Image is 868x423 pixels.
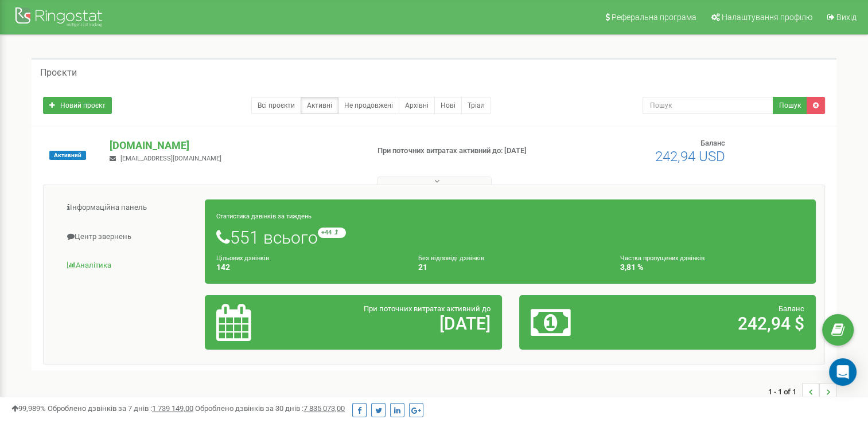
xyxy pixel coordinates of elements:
span: 99,989% [11,404,46,413]
h5: Проєкти [40,68,77,78]
h1: 551 всього [216,228,804,247]
h4: 21 [418,263,603,272]
p: [DOMAIN_NAME] [110,138,359,153]
a: Інформаційна панель [52,194,205,222]
a: Активні [301,97,338,114]
div: Open Intercom Messenger [829,358,857,386]
span: Вихід [836,13,857,22]
a: Всі проєкти [251,97,301,114]
span: Реферальна програма [612,13,696,22]
small: Статистика дзвінків за тиждень [216,213,312,220]
span: [EMAIL_ADDRESS][DOMAIN_NAME] [120,155,221,162]
small: Частка пропущених дзвінків [620,254,704,262]
a: Нові [434,97,462,114]
span: Налаштування профілю [722,13,812,22]
span: Оброблено дзвінків за 30 днів : [195,404,345,413]
span: Оброблено дзвінків за 7 днів : [48,404,193,413]
small: Цільових дзвінків [216,254,269,262]
span: Активний [49,151,86,160]
span: 1 - 1 of 1 [768,383,802,400]
u: 7 835 073,00 [303,404,345,413]
a: Центр звернень [52,223,205,251]
h2: [DATE] [313,314,490,333]
a: Не продовжені [338,97,399,114]
span: Баланс [700,139,725,147]
h4: 142 [216,263,401,272]
nav: ... [768,371,836,412]
a: Новий проєкт [43,97,112,114]
span: Баланс [779,304,804,313]
a: Тріал [461,97,491,114]
button: Пошук [773,97,807,114]
input: Пошук [643,97,773,114]
h2: 242,94 $ [628,314,804,333]
small: Без відповіді дзвінків [418,254,484,262]
span: 242,94 USD [655,148,725,164]
a: Аналiтика [52,252,205,280]
span: При поточних витратах активний до [364,304,491,313]
p: При поточних витратах активний до: [DATE] [377,146,560,156]
u: 1 739 149,00 [152,404,193,413]
a: Архівні [399,97,435,114]
h4: 3,81 % [620,263,804,272]
small: +44 [318,228,346,238]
